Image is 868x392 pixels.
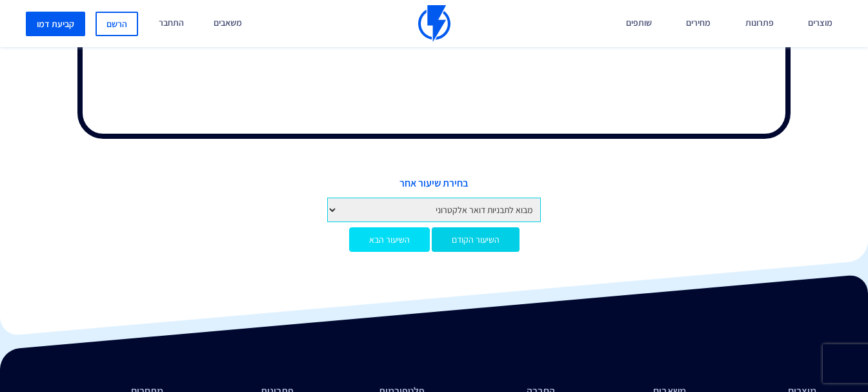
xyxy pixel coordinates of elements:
a: קביעת דמו [26,12,85,36]
span: בחירת שיעור אחר [10,176,858,191]
a: השיעור הקודם [432,227,520,252]
a: הרשם [96,12,138,36]
a: השיעור הבא [349,227,430,252]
